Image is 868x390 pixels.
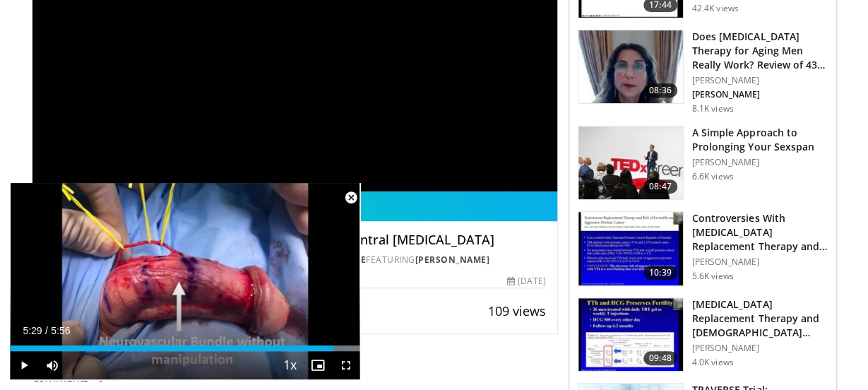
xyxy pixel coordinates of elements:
[578,30,828,114] a: 08:36 Does [MEDICAL_DATA] Therapy for Aging Men Really Work? Review of 43 St… [PERSON_NAME] [PERS...
[692,126,828,154] h3: A Simple Approach to Prolonging Your Sexspan
[692,343,828,354] p: [PERSON_NAME]
[578,211,828,286] a: 10:39 Controversies With [MEDICAL_DATA] Replacement Therapy and [MEDICAL_DATA] Can… [PERSON_NAME]...
[488,302,546,319] span: 109 views
[304,351,332,379] button: Enable picture-in-picture mode
[692,30,828,72] h3: Does [MEDICAL_DATA] Therapy for Aging Men Really Work? Review of 43 St…
[692,75,828,86] p: [PERSON_NAME]
[692,157,828,168] p: [PERSON_NAME]
[643,179,677,194] span: 08:47
[692,89,828,100] p: [PERSON_NAME]
[415,254,490,266] a: [PERSON_NAME]
[578,298,683,372] img: 58e29ddd-d015-4cd9-bf96-f28e303b730c.150x105_q85_crop-smart_upscale.jpg
[643,83,677,97] span: 08:36
[23,325,42,336] span: 5:29
[692,271,734,282] p: 5.6K views
[578,297,828,372] a: 09:48 [MEDICAL_DATA] Replacement Therapy and [DEMOGRAPHIC_DATA] Fertility [PERSON_NAME] 4.0K views
[692,3,739,14] p: 42.4K views
[332,351,360,379] button: Fullscreen
[692,171,734,182] p: 6.6K views
[692,211,828,254] h3: Controversies With [MEDICAL_DATA] Replacement Therapy and [MEDICAL_DATA] Can…
[10,351,38,379] button: Play
[10,345,360,351] div: Progress Bar
[578,30,683,104] img: 4d4bce34-7cbb-4531-8d0c-5308a71d9d6c.150x105_q85_crop-smart_upscale.jpg
[578,212,683,285] img: 418933e4-fe1c-4c2e-be56-3ce3ec8efa3b.150x105_q85_crop-smart_upscale.jpg
[578,126,828,201] a: 08:47 A Simple Approach to Prolonging Your Sexspan [PERSON_NAME] 6.6K views
[578,126,683,200] img: c4bd4661-e278-4c34-863c-57c104f39734.150x105_q85_crop-smart_upscale.jpg
[10,183,360,380] video-js: Video Player
[643,266,677,280] span: 10:39
[51,325,70,336] span: 5:56
[692,357,734,368] p: 4.0K views
[45,325,48,336] span: /
[643,351,677,365] span: 09:48
[275,351,304,379] button: Playback Rate
[38,351,66,379] button: Mute
[692,103,734,114] p: 8.1K views
[337,183,365,213] button: Close
[692,297,828,340] h3: [MEDICAL_DATA] Replacement Therapy and [DEMOGRAPHIC_DATA] Fertility
[692,256,828,268] p: [PERSON_NAME]
[507,275,545,288] div: [DATE]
